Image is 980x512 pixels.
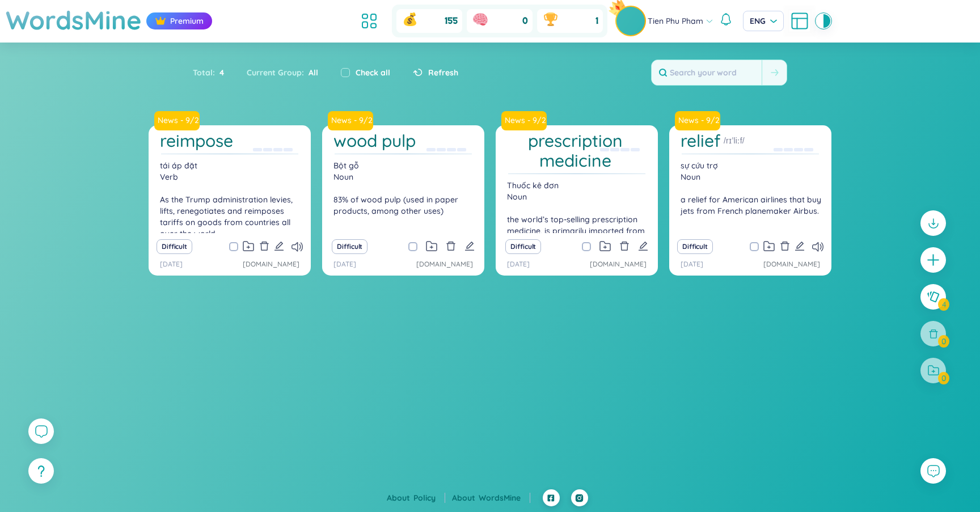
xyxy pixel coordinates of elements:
[328,111,378,130] a: News - 9/2025
[619,241,630,251] span: delete
[416,259,473,270] a: [DOMAIN_NAME]
[446,241,456,251] span: delete
[464,241,475,251] span: edit
[464,239,475,255] button: edit
[157,239,192,254] button: Difficult
[795,241,805,251] span: edit
[479,493,530,503] a: WordsMine
[780,241,790,251] span: delete
[304,67,318,78] span: All
[243,259,299,270] a: [DOMAIN_NAME]
[446,239,456,255] button: delete
[154,160,305,233] div: tái áp đặt Verb As the Trump administration levies, lifts, renegotiates and reimposes tariffs on ...
[193,61,235,84] div: Total :
[327,115,374,126] a: News - 9/2025
[681,259,703,270] p: [DATE]
[274,241,284,251] span: edit
[259,239,269,255] button: delete
[274,239,284,255] button: edit
[616,7,645,35] img: avatar
[387,492,445,504] div: About
[500,115,548,126] a: News - 9/2025
[522,15,528,27] span: 0
[677,239,713,254] button: Difficult
[333,131,416,151] h1: wood pulp
[926,253,940,267] span: plus
[595,15,598,27] span: 1
[505,239,541,254] button: Difficult
[619,239,630,255] button: delete
[675,160,826,233] div: sự cứu trợ Noun a relief for American airlines that buy jets from French planemaker Airbus.
[333,259,356,270] p: [DATE]
[428,66,458,79] span: Refresh
[507,131,644,171] h1: prescription medicine
[356,66,390,79] label: Check all
[675,111,725,130] a: News - 9/2025
[780,239,790,255] button: delete
[160,259,183,270] p: [DATE]
[452,492,530,504] div: About
[332,239,367,254] button: Difficult
[501,111,551,130] a: News - 9/2025
[590,259,647,270] a: [DOMAIN_NAME]
[328,160,479,233] div: Bột gỗ Noun 83% of wood pulp (used in paper products, among other uses)
[154,111,204,130] a: News - 9/2025
[638,241,648,251] span: edit
[146,12,212,29] div: Premium
[616,7,648,35] a: avatarpro
[638,239,648,255] button: edit
[445,15,458,27] span: 155
[413,493,445,503] a: Policy
[501,180,652,233] div: Thuốc kê đơn Noun the world’s top-selling prescription medicine, is primarily imported from this ...
[763,259,820,270] a: [DOMAIN_NAME]
[235,61,330,84] div: Current Group :
[750,15,777,27] span: ENG
[674,115,721,126] a: News - 9/2025
[160,131,233,151] h1: reimpose
[215,66,224,79] span: 4
[652,60,762,85] input: Search your word
[259,241,269,251] span: delete
[507,259,530,270] p: [DATE]
[155,15,166,27] img: crown icon
[648,15,703,27] span: Tien Phu Pham
[153,115,201,126] a: News - 9/2025
[724,134,745,147] h1: /rɪˈliːf/
[795,239,805,255] button: edit
[681,131,721,151] h1: relief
